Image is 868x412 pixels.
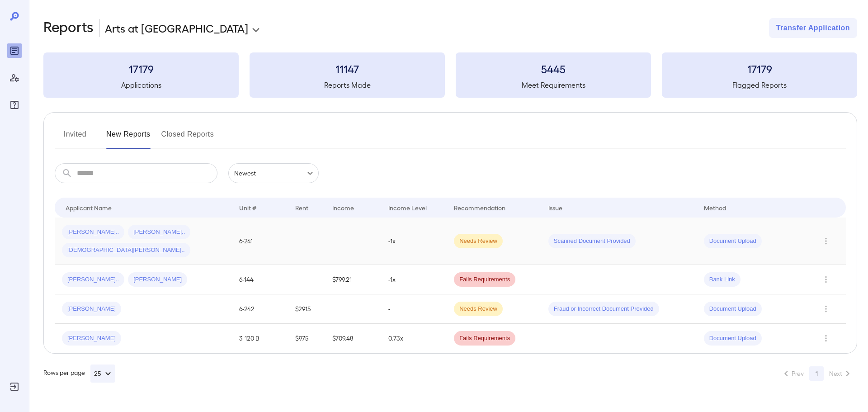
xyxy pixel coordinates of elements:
[62,246,190,255] span: [DEMOGRAPHIC_DATA][PERSON_NAME]..
[228,163,319,183] div: Newest
[295,202,310,213] div: Rent
[704,305,762,313] span: Document Upload
[704,275,741,284] span: Bank Link
[454,334,515,343] span: Fails Requirements
[325,265,381,294] td: $799.21
[232,324,288,353] td: 3-120 B
[777,366,857,381] nav: pagination navigation
[288,294,325,324] td: $2915
[66,202,112,213] div: Applicant Name
[43,80,239,90] h5: Applications
[7,379,22,394] div: Log Out
[43,62,239,76] h3: 17179
[7,98,22,112] div: FAQ
[161,127,214,149] button: Closed Reports
[819,272,833,287] button: Row Actions
[62,305,121,313] span: [PERSON_NAME]
[105,21,248,35] p: Arts at [GEOGRAPHIC_DATA]
[662,80,857,90] h5: Flagged Reports
[454,275,515,284] span: Fails Requirements
[454,305,503,313] span: Needs Review
[381,294,447,324] td: -
[819,331,833,346] button: Row Actions
[7,43,22,58] div: Reports
[90,365,115,383] button: 25
[232,294,288,324] td: 6-242
[704,334,762,343] span: Document Upload
[456,80,651,90] h5: Meet Requirements
[456,62,651,76] h3: 5445
[454,202,505,213] div: Recommendation
[332,202,354,213] div: Income
[232,218,288,265] td: 6-241
[548,237,636,246] span: Scanned Document Provided
[55,127,95,149] button: Invited
[704,237,762,246] span: Document Upload
[809,366,824,381] button: page 1
[548,202,563,213] div: Issue
[381,265,447,294] td: -1x
[388,202,427,213] div: Income Level
[548,305,659,313] span: Fraud or Incorrect Document Provided
[381,218,447,265] td: -1x
[106,127,151,149] button: New Reports
[250,80,445,90] h5: Reports Made
[288,324,325,353] td: $975
[43,365,115,383] div: Rows per page
[62,334,121,343] span: [PERSON_NAME]
[62,275,124,284] span: [PERSON_NAME]..
[769,18,857,38] button: Transfer Application
[128,228,190,237] span: [PERSON_NAME]..
[454,237,503,246] span: Needs Review
[239,202,256,213] div: Unit #
[704,202,726,213] div: Method
[128,275,187,284] span: [PERSON_NAME]
[819,302,833,316] button: Row Actions
[250,62,445,76] h3: 11147
[43,52,857,98] summary: 17179Applications11147Reports Made5445Meet Requirements17179Flagged Reports
[7,71,22,85] div: Manage Users
[662,62,857,76] h3: 17179
[325,324,381,353] td: $709.48
[43,18,94,38] h2: Reports
[232,265,288,294] td: 6-144
[62,228,124,237] span: [PERSON_NAME]..
[819,234,833,248] button: Row Actions
[381,324,447,353] td: 0.73x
